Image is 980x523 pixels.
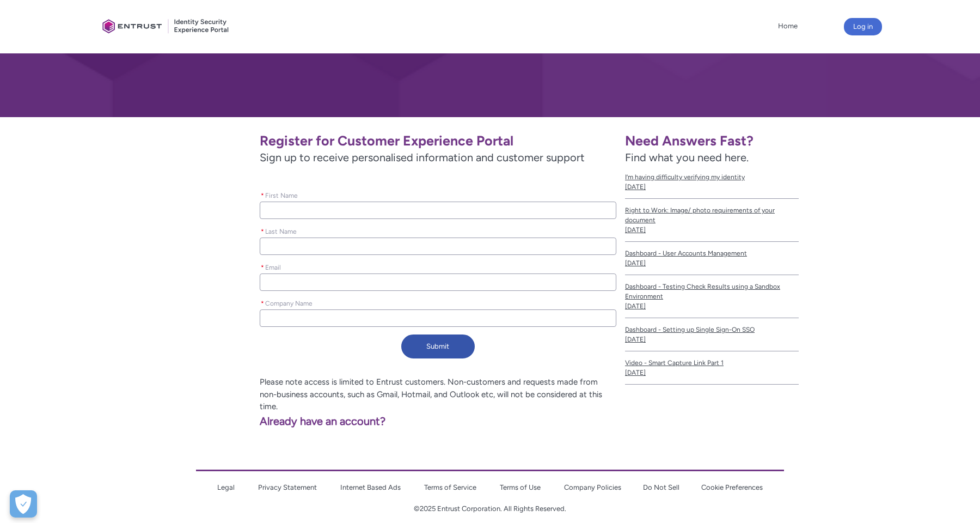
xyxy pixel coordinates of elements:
lightning-formatted-date-time: [DATE] [625,302,646,310]
button: Log in [844,18,882,35]
a: Company Policies [564,483,621,491]
span: Find what you need here. [625,151,749,164]
a: Dashboard - Testing Check Results using a Sandbox Environment[DATE] [625,275,799,318]
lightning-formatted-date-time: [DATE] [625,336,646,343]
a: Right to Work: Image/ photo requirements of your document[DATE] [625,199,799,242]
a: Terms of Service [424,483,476,491]
h1: Register for Customer Experience Portal [260,132,616,149]
span: Sign up to receive personalised information and customer support [260,149,616,166]
abbr: required [261,192,264,199]
button: Submit [401,335,475,358]
button: Open Preferences [10,490,37,518]
a: Legal [217,483,235,491]
lightning-formatted-date-time: [DATE] [625,259,646,267]
p: ©2025 Entrust Corporation. All Rights Reserved. [196,503,784,514]
span: Dashboard - User Accounts Management [625,248,799,258]
abbr: required [261,300,264,307]
label: Company Name [260,296,317,308]
span: Right to Work: Image/ photo requirements of your document [625,205,799,225]
a: Do Not Sell [643,483,679,491]
a: Terms of Use [500,483,541,491]
p: Please note access is limited to Entrust customers. Non-customers and requests made from non-busi... [107,376,616,413]
abbr: required [261,264,264,271]
div: Cookie Preferences [10,490,37,518]
abbr: required [261,228,264,235]
span: Dashboard - Setting up Single Sign-On SSO [625,325,799,335]
a: Privacy Statement [258,483,317,491]
label: Last Name [260,224,301,236]
label: First Name [260,188,302,200]
lightning-formatted-date-time: [DATE] [625,369,646,376]
a: Dashboard - Setting up Single Sign-On SSO[DATE] [625,318,799,351]
a: Video - Smart Capture Link Part 1[DATE] [625,351,799,385]
label: Email [260,260,285,272]
a: Dashboard - User Accounts Management[DATE] [625,242,799,275]
a: I’m having difficulty verifying my identity[DATE] [625,166,799,199]
a: Cookie Preferences [701,483,763,491]
a: Internet Based Ads [340,483,401,491]
span: Video - Smart Capture Link Part 1 [625,358,799,368]
a: Already have an account? [107,415,385,428]
iframe: Qualified Messenger [930,473,980,523]
h1: Need Answers Fast? [625,132,799,149]
span: I’m having difficulty verifying my identity [625,172,799,182]
a: Home [775,18,800,34]
span: Dashboard - Testing Check Results using a Sandbox Environment [625,282,799,301]
lightning-formatted-date-time: [DATE] [625,226,646,234]
lightning-formatted-date-time: [DATE] [625,183,646,191]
